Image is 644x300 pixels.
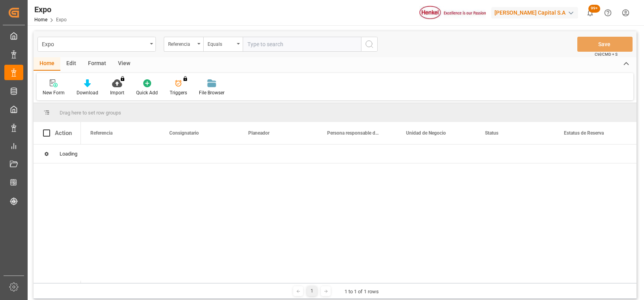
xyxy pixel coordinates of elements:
[577,37,633,52] button: Save
[164,37,203,52] button: open menu
[243,37,361,52] input: Type to search
[344,288,379,296] div: 1 to 1 of 1 rows
[60,151,77,157] span: Loading
[34,4,67,15] div: Expo
[599,4,617,22] button: Help Center
[82,57,112,71] div: Format
[136,89,158,96] div: Quick Add
[595,51,618,57] span: Ctrl/CMD + S
[168,39,195,48] div: Referencia
[581,4,599,22] button: show 101 new notifications
[361,37,378,52] button: search button
[199,89,225,96] div: File Browser
[419,6,486,20] img: Henkel%20logo.jpg_1689854090.jpg
[485,130,498,136] span: Status
[77,89,98,96] div: Download
[208,39,234,48] div: Equals
[112,57,136,71] div: View
[588,5,600,13] span: 99+
[34,17,47,22] a: Home
[307,286,317,296] div: 1
[37,37,156,52] button: open menu
[43,89,65,96] div: New Form
[491,7,578,19] div: [PERSON_NAME] Capital S.A
[406,130,446,136] span: Unidad de Negocio
[169,130,199,136] span: Consignatario
[491,5,581,20] button: [PERSON_NAME] Capital S.A
[203,37,243,52] button: open menu
[248,130,270,136] span: Planeador
[42,39,147,49] div: Expo
[327,130,380,136] span: Persona responsable de seguimiento
[55,129,72,137] div: Action
[90,130,112,136] span: Referencia
[60,57,82,71] div: Edit
[60,110,121,116] span: Drag here to set row groups
[564,130,604,136] span: Estatus de Reserva
[34,57,60,71] div: Home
